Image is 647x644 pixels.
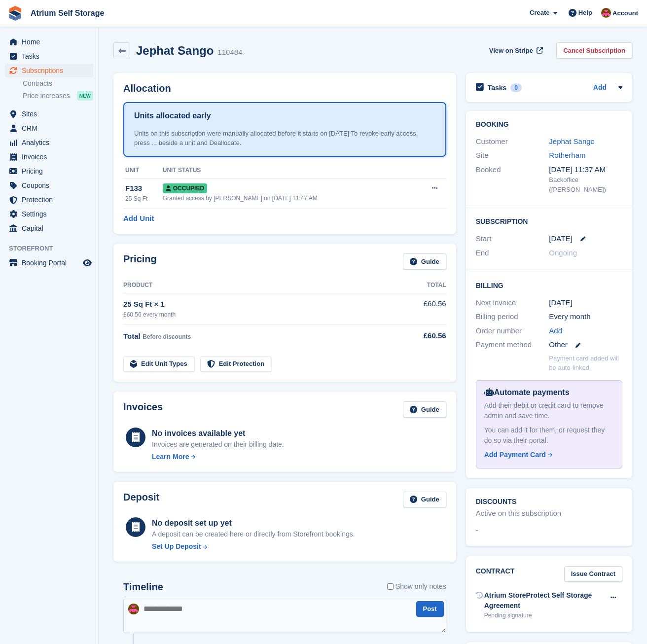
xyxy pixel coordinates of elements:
h2: Allocation [123,83,446,94]
div: £60.56 [403,330,446,342]
h1: Units allocated early [134,110,211,122]
div: No invoices available yet [152,428,284,439]
div: F133 [125,183,163,194]
td: £60.56 [403,293,446,324]
span: Analytics [22,136,81,149]
a: Preview store [81,257,93,269]
div: Backoffice ([PERSON_NAME]) [549,175,622,194]
a: Add [593,82,607,94]
span: Capital [22,221,81,235]
h2: Billing [476,280,622,290]
span: Coupons [22,179,81,192]
a: menu [5,107,93,121]
a: Add [549,325,562,337]
div: Add their debit or credit card to remove admin and save time. [484,400,614,421]
div: Active on this subscription [476,508,561,519]
a: Edit Unit Types [123,356,194,372]
h2: Invoices [123,401,163,418]
span: Create [530,8,549,18]
a: Add Payment Card [484,450,610,460]
th: Unit [123,163,163,179]
th: Product [123,278,403,293]
input: Show only notes [387,581,394,592]
h2: Deposit [123,492,159,508]
div: Booked [476,164,549,195]
h2: Discounts [476,498,622,506]
span: Subscriptions [22,64,81,77]
a: menu [5,121,93,135]
th: Total [403,278,446,293]
span: - [476,525,478,536]
a: Atrium Self Storage [27,5,108,21]
span: Ongoing [549,249,577,257]
span: Settings [22,207,81,221]
div: Every month [549,311,622,322]
a: Edit Protection [200,356,271,372]
h2: Jephat Sango [136,44,214,57]
p: A deposit can be created here or directly from Storefront bookings. [152,529,355,539]
div: Set Up Deposit [152,541,201,552]
h2: Pricing [123,253,157,270]
span: Account [612,8,638,18]
h2: Subscription [476,216,622,226]
span: Storefront [9,244,98,253]
img: Mark Rhodes [601,8,611,18]
div: 110484 [217,47,242,58]
a: Issue Contract [564,566,622,582]
div: Payment method [476,339,549,351]
div: Start [476,233,549,245]
div: 25 Sq Ft × 1 [123,299,403,310]
img: Mark Rhodes [128,604,139,614]
div: Atrium StoreProtect Self Storage Agreement [484,590,604,611]
a: Guide [403,401,446,418]
img: stora-icon-8386f47178a22dfd0bd8f6a31ec36ba5ce8667c1dd55bd0f319d3a0aa187defe.svg [8,6,23,21]
span: Protection [22,193,81,207]
a: menu [5,35,93,49]
h2: Booking [476,121,622,129]
a: Cancel Subscription [556,42,632,59]
span: Pricing [22,164,81,178]
a: View on Stripe [485,42,545,59]
span: Before discounts [143,333,191,340]
a: Guide [403,492,446,508]
div: Learn More [152,452,189,462]
div: Units on this subscription were manually allocated before it starts on [DATE] To revoke early acc... [134,129,435,148]
span: Invoices [22,150,81,164]
div: No deposit set up yet [152,517,355,529]
div: Next invoice [476,297,549,309]
a: menu [5,150,93,164]
div: You can add it for them, or request they do so via their portal. [484,425,614,446]
h2: Contract [476,566,515,582]
h2: Tasks [488,83,507,92]
div: [DATE] 11:37 AM [549,164,622,176]
div: Order number [476,325,549,337]
a: menu [5,193,93,207]
p: Payment card added will be auto-linked [549,354,622,373]
div: Automate payments [484,387,614,398]
div: Customer [476,136,549,147]
a: Price increases NEW [23,90,93,101]
div: Billing period [476,311,549,322]
div: [DATE] [549,297,622,309]
div: Pending signature [484,611,604,620]
button: Post [416,601,444,617]
a: menu [5,136,93,149]
span: View on Stripe [489,46,533,56]
label: Show only notes [387,581,446,592]
span: Price increases [23,91,70,101]
div: Other [549,339,622,351]
a: menu [5,179,93,192]
span: Help [578,8,592,18]
div: £60.56 every month [123,310,403,319]
a: menu [5,164,93,178]
h2: Timeline [123,581,163,593]
div: Granted access by [PERSON_NAME] on [DATE] 11:47 AM [163,194,413,203]
span: Booking Portal [22,256,81,270]
span: CRM [22,121,81,135]
div: Invoices are generated on their billing date. [152,439,284,450]
span: Occupied [163,183,207,193]
a: Add Unit [123,213,154,224]
span: Total [123,332,141,340]
div: Site [476,150,549,161]
time: 2025-09-30 00:00:00 UTC [549,233,572,245]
